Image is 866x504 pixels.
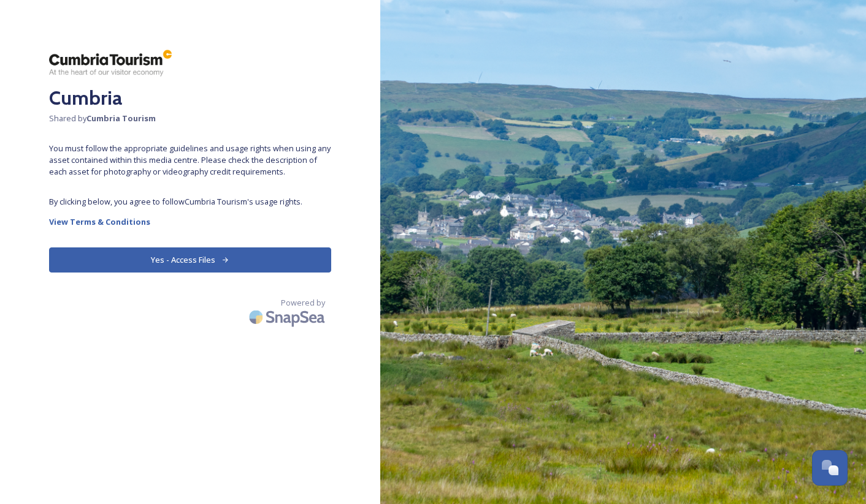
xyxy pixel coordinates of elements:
[49,83,331,113] h2: Cumbria
[49,216,150,227] strong: View Terms & Conditions
[49,143,331,178] span: You must follow the appropriate guidelines and usage rights when using any asset contained within...
[49,113,331,124] span: Shared by
[245,303,331,331] img: SnapSea Logo
[49,214,331,229] a: View Terms & Conditions
[49,196,331,208] span: By clicking below, you agree to follow Cumbria Tourism 's usage rights.
[49,247,331,273] button: Yes - Access Files
[86,113,156,124] strong: Cumbria Tourism
[281,297,325,309] span: Powered by
[812,450,848,486] button: Open Chat
[49,49,172,77] img: ct_logo.png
